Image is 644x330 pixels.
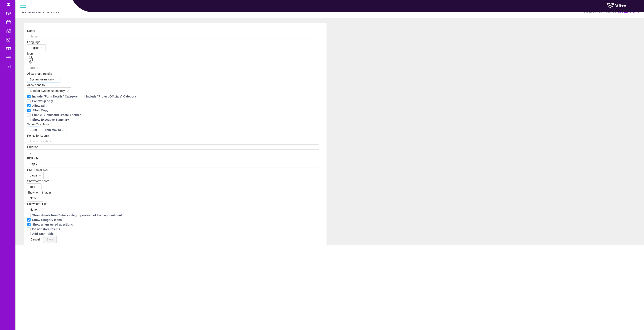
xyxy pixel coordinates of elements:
span: Do not store results [31,227,62,231]
span: Include "Project Officials" Category [84,95,138,98]
span: Send to System users only [30,88,69,94]
div: Allow share results [27,71,319,76]
div: Show form files [27,202,319,206]
span: Add Task Table [31,232,55,235]
span: Follow up only [31,99,55,103]
div: Icon [27,51,319,56]
div: Duration [27,145,319,149]
input: PDF title [27,161,319,167]
span: Sum [31,128,37,132]
span: Allow Edit [31,104,48,107]
span: Text [30,184,39,190]
span: Show Executive Summary [31,118,71,121]
span: System users only [30,76,58,83]
span: None [30,195,40,201]
span: English [30,45,43,51]
button: Save [43,236,57,243]
button: Cancel [27,236,43,243]
div: Language [27,40,319,44]
div: PDF image Size [27,167,319,172]
div: Allow send to [27,83,319,87]
input: Points for submit [27,138,319,145]
span: Show unanswered questions [31,223,75,226]
span: Allow Copy [31,109,50,112]
span: Large [30,172,41,179]
div: PDF title [27,156,319,161]
div: Name [27,28,319,33]
span: Include "Form Details" Category [31,95,79,98]
span: None [30,206,40,213]
input: Name [27,33,319,40]
span: Cancel [31,237,40,242]
div: Score Calculation [27,122,319,127]
span: Enable Submit and Create Another [31,113,83,117]
span: From Max to 0 [43,128,63,132]
div: Show form images [27,190,319,195]
div: Points for submit [27,133,319,138]
span: Show details from Details category instead of from appointment [31,214,124,217]
span: Show category icons [31,218,63,222]
input: Duration [27,149,319,156]
span: 200 [30,65,38,71]
div: Show form score [27,179,319,183]
img: 200.png [27,56,34,65]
